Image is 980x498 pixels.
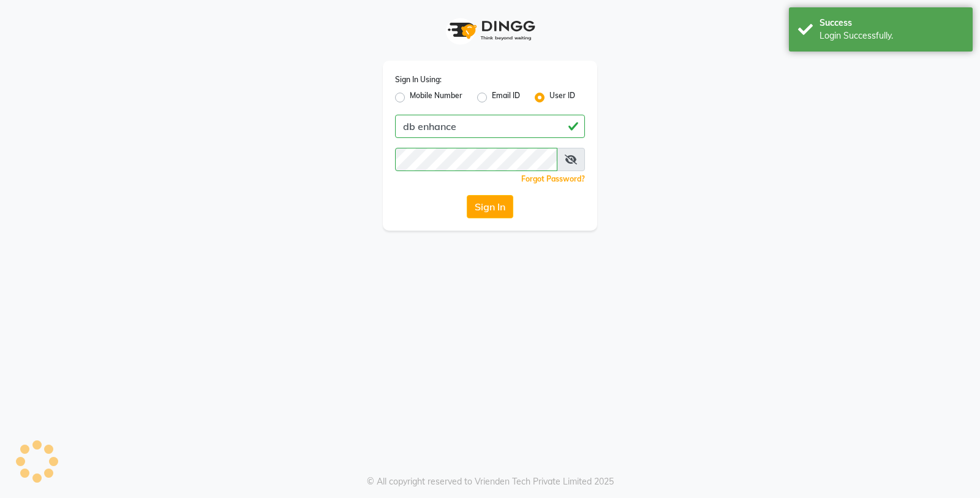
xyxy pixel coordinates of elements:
[410,90,462,105] label: Mobile Number
[820,29,963,42] div: Login Successfully.
[492,90,520,105] label: Email ID
[820,17,963,29] div: Success
[395,115,585,138] input: Username
[395,74,442,85] label: Sign In Using:
[467,195,513,218] button: Sign In
[521,174,585,183] a: Forgot Password?
[441,12,539,48] img: logo1.svg
[395,148,557,171] input: Username
[549,90,575,105] label: User ID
